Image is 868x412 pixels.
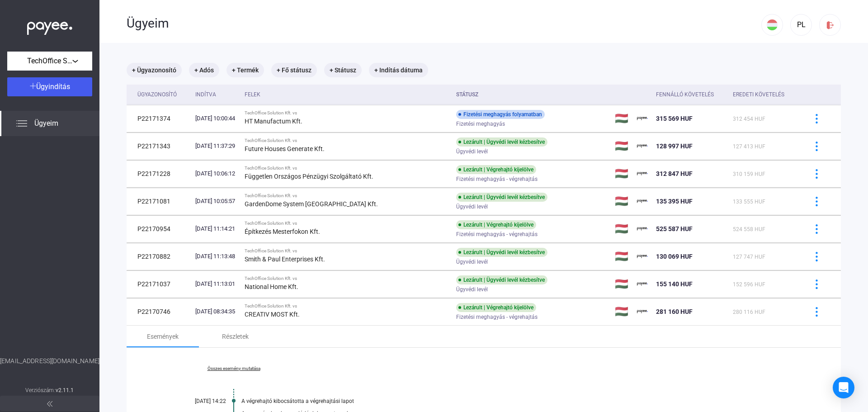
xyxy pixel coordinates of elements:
[456,303,536,312] div: Lezárult | Végrehajtó kijelölve
[127,243,192,270] td: P22170882
[369,63,428,77] mat-chip: + Indítás dátuma
[833,377,854,398] div: Open Intercom Messenger
[47,401,52,407] img: arrow-double-left-grey.svg
[127,188,192,215] td: P22171081
[245,118,302,125] strong: HT Manufactum Kft.
[456,229,538,240] span: Fizetési meghagyás - végrehajtás
[733,226,765,232] span: 524 558 HUF
[656,308,693,315] span: 281 160 HUF
[127,133,192,160] td: P22171343
[36,82,70,91] span: Ügyindítás
[656,225,693,232] span: 525 587 HUF
[611,133,633,160] td: 🇭🇺
[456,110,545,119] div: Fizetési meghagyás folyamatban
[245,256,325,263] strong: Smith & Paul Enterprises Kft.
[456,284,488,295] span: Ügyvédi levél
[147,331,179,342] div: Események
[733,309,765,315] span: 280 116 HUF
[812,307,821,317] img: more-blue
[656,280,693,288] span: 155 140 HUF
[807,109,826,128] button: more-blue
[656,115,693,122] span: 315 569 HUF
[761,14,783,36] button: HU
[456,201,488,212] span: Ügyvédi levél
[195,142,237,151] div: [DATE] 11:37:29
[127,298,192,325] td: P22170746
[807,302,826,321] button: more-blue
[656,253,693,260] span: 130 069 HUF
[656,170,693,177] span: 312 847 HUF
[812,114,821,123] img: more-blue
[245,248,449,254] div: TechOffice Solution Kft. vs
[245,303,449,309] div: TechOffice Solution Kft. vs
[819,14,841,36] button: logout-red
[656,142,693,150] span: 128 997 HUF
[245,173,373,180] strong: Független Országos Pénzügyi Szolgáltató Kft.
[812,224,821,234] img: more-blue
[7,77,92,96] button: Ügyindítás
[611,160,633,187] td: 🇭🇺
[456,275,547,284] div: Lezárult | Ügyvédi levél kézbesítve
[733,171,765,177] span: 310 159 HUF
[637,196,648,207] img: payee-logo
[127,215,192,242] td: P22170954
[656,89,714,100] div: Fennálló követelés
[456,220,536,229] div: Lezárult | Végrehajtó kijelölve
[807,219,826,238] button: more-blue
[226,63,264,77] mat-chip: + Termék
[767,19,778,30] img: HU
[637,113,648,124] img: payee-logo
[16,118,27,129] img: list.svg
[195,252,237,261] div: [DATE] 11:13:48
[637,223,648,234] img: payee-logo
[245,89,449,100] div: Felek
[733,254,765,260] span: 127 747 HUF
[453,85,612,105] th: Státusz
[127,160,192,187] td: P22171228
[733,143,765,150] span: 127 413 HUF
[812,197,821,206] img: more-blue
[456,174,538,185] span: Fizetési meghagyás - végrehajtás
[7,52,92,71] button: TechOffice Solution Kft.
[195,114,237,123] div: [DATE] 10:00:44
[790,14,812,36] button: PL
[456,137,547,147] div: Lezárult | Ügyvédi levél kézbesítve
[826,20,835,30] img: logout-red
[812,252,821,261] img: more-blue
[172,366,296,371] a: Összes esemény mutatása
[27,17,72,35] img: white-payee-white-dot.svg
[456,165,536,174] div: Lezárult | Végrehajtó kijelölve
[127,270,192,298] td: P22171037
[195,307,237,316] div: [DATE] 08:34:35
[637,279,648,289] img: payee-logo
[456,248,547,257] div: Lezárult | Ügyvédi levél kézbesítve
[195,89,237,100] div: Indítva
[245,110,449,116] div: TechOffice Solution Kft. vs
[195,197,237,206] div: [DATE] 10:05:57
[637,251,648,262] img: payee-logo
[245,311,300,318] strong: CREATIV MOST Kft.
[245,228,320,235] strong: Építkezés Mesterfokon Kft.
[456,193,547,202] div: Lezárult | Ügyvédi levél kézbesítve
[127,105,192,132] td: P22171374
[456,118,505,129] span: Fizetési meghagyás
[637,168,648,179] img: payee-logo
[30,83,36,89] img: plus-white.svg
[733,89,796,100] div: Eredeti követelés
[807,275,826,294] button: more-blue
[195,89,216,100] div: Indítva
[27,56,72,66] span: TechOffice Solution Kft.
[733,281,765,288] span: 152 596 HUF
[456,312,538,322] span: Fizetési meghagyás - végrehajtás
[245,276,449,281] div: TechOffice Solution Kft. vs
[241,398,796,404] div: A végrehajtó kibocsátotta a végrehajtási lapot
[271,63,317,77] mat-chip: + Fő státusz
[733,199,765,205] span: 133 555 HUF
[812,142,821,151] img: more-blue
[456,256,488,267] span: Ügyvédi levél
[807,247,826,266] button: more-blue
[245,138,449,143] div: TechOffice Solution Kft. vs
[189,63,219,77] mat-chip: + Adós
[807,192,826,211] button: more-blue
[245,200,378,208] strong: GardenDome System [GEOGRAPHIC_DATA] Kft.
